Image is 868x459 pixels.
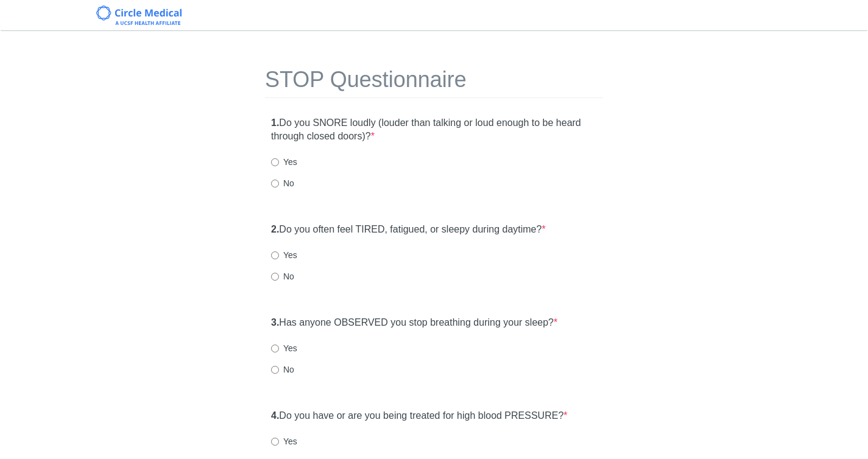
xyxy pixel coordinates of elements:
label: Yes [271,249,297,261]
input: No [271,180,279,187]
input: Yes [271,251,279,259]
input: No [271,366,279,374]
label: Yes [271,435,297,447]
label: Do you SNORE loudly (louder than talking or loud enough to be heard through closed doors)? [271,116,597,144]
input: No [271,273,279,281]
img: Circle Medical Logo [96,5,182,25]
h1: STOP Questionnaire [265,68,603,98]
label: No [271,177,294,189]
label: Do you have or are you being treated for high blood PRESSURE? [271,409,568,423]
strong: 1. [271,117,279,128]
label: Yes [271,342,297,354]
label: Yes [271,156,297,168]
strong: 4. [271,410,279,421]
label: No [271,270,294,282]
input: Yes [271,345,279,352]
input: Yes [271,438,279,446]
input: Yes [271,158,279,166]
label: No [271,363,294,376]
label: Do you often feel TIRED, fatigued, or sleepy during daytime? [271,223,546,237]
strong: 2. [271,224,279,234]
label: Has anyone OBSERVED you stop breathing during your sleep? [271,316,557,330]
strong: 3. [271,317,279,328]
